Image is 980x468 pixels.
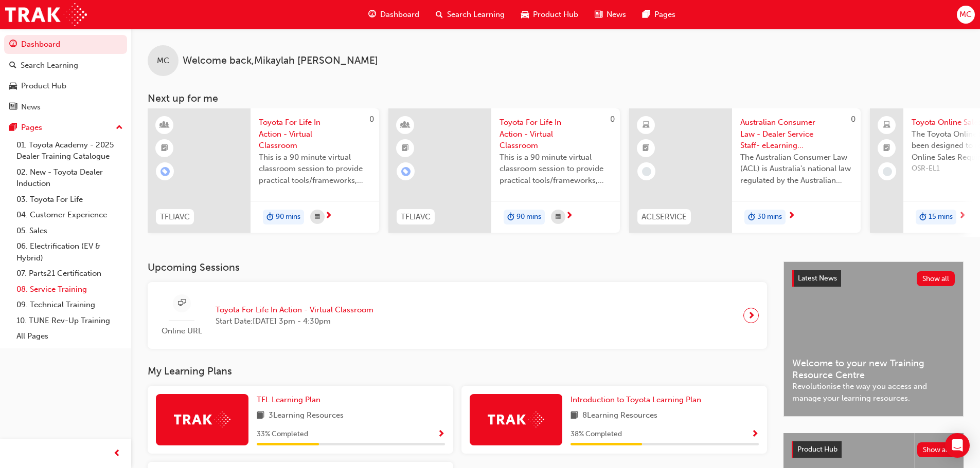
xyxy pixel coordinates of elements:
[654,9,675,21] span: Pages
[259,117,371,152] span: Toyota For Life In Action - Virtual Classroom
[740,117,852,152] span: Australian Consumer Law - Dealer Service Staff- eLearning Module
[797,445,838,454] span: Product Hub
[315,211,320,223] span: calendar-icon
[266,211,274,224] span: duration-icon
[368,8,376,21] span: guage-icon
[131,92,980,104] h3: Next up for me
[156,290,759,341] a: Online URLToyota For Life In Action - Virtual ClassroomStart Date:[DATE] 3pm - 4:30pm
[360,4,427,25] a: guage-iconDashboard
[436,8,443,21] span: search-icon
[401,211,431,223] span: TFLIAVC
[751,428,759,441] button: Show Progress
[4,77,127,96] a: Product Hub
[21,101,41,113] div: News
[160,211,190,223] span: TFLIAVC
[437,430,445,439] span: Show Progress
[751,430,759,439] span: Show Progress
[216,304,373,316] span: Toyota For Life In Action - Virtual Classroom
[556,211,561,223] span: calendar-icon
[959,9,972,21] span: MC
[533,9,578,21] span: Product Hub
[12,223,127,239] a: 05. Sales
[788,212,795,221] span: next-icon
[792,358,955,381] span: Welcome to your new Training Resource Centre
[957,6,975,24] button: MC
[12,328,127,344] a: All Pages
[917,442,956,457] button: Show all
[427,4,513,25] a: search-iconSearch Learning
[9,40,17,49] span: guage-icon
[488,411,544,427] img: Trak
[401,167,411,176] span: learningRecordVerb_ENROLL-icon
[21,122,42,134] div: Pages
[4,98,127,117] a: News
[4,56,127,75] a: Search Learning
[929,211,953,223] span: 15 mins
[21,60,78,71] div: Search Learning
[9,61,16,70] span: search-icon
[257,409,264,422] span: book-icon
[12,137,127,164] a: 01. Toyota Academy - 2025 Dealer Training Catalogue
[12,192,127,208] a: 03. Toyota For Life
[565,212,573,221] span: next-icon
[380,9,419,21] span: Dashboard
[437,428,445,441] button: Show Progress
[156,325,207,337] span: Online URL
[851,115,856,124] span: 0
[571,428,622,440] span: 38 % Completed
[783,261,964,417] a: Latest NewsShow allWelcome to your new Training Resource CentreRevolutionise the way you access a...
[740,152,852,186] span: The Australian Consumer Law (ACL) is Australia's national law regulated by the Australian Competi...
[161,142,168,155] span: booktick-icon
[883,167,892,176] span: learningRecordVerb_NONE-icon
[792,441,955,458] a: Product HubShow all
[643,8,650,21] span: pages-icon
[148,365,767,377] h3: My Learning Plans
[12,207,127,223] a: 04. Customer Experience
[161,167,170,176] span: learningRecordVerb_ENROLL-icon
[757,211,782,223] span: 30 mins
[178,297,186,310] span: sessionType_ONLINE_URL-icon
[586,4,634,25] a: news-iconNews
[792,270,955,287] a: Latest NewsShow all
[12,238,127,266] a: 06. Electrification (EV & Hybrid)
[183,55,378,67] span: Welcome back , Mikaylah [PERSON_NAME]
[9,123,17,133] span: pages-icon
[521,8,529,21] span: car-icon
[402,142,409,155] span: booktick-icon
[4,35,127,54] a: Dashboard
[12,282,127,297] a: 08. Service Training
[571,409,578,422] span: book-icon
[610,115,615,124] span: 0
[582,409,657,422] span: 8 Learning Resources
[257,395,320,404] span: TFL Learning Plan
[883,119,890,132] span: laptop-icon
[595,8,602,21] span: news-icon
[5,3,87,26] img: Trak
[642,211,687,223] span: ACLSERVICE
[643,142,650,155] span: booktick-icon
[174,411,230,427] img: Trak
[798,274,837,283] span: Latest News
[919,211,926,224] span: duration-icon
[12,164,127,192] a: 02. New - Toyota Dealer Induction
[116,121,123,135] span: up-icon
[642,167,651,176] span: learningRecordVerb_NONE-icon
[571,395,701,404] span: Introduction to Toyota Learning Plan
[500,117,612,152] span: Toyota For Life In Action - Virtual Classroom
[402,119,409,132] span: learningResourceType_INSTRUCTOR_LED-icon
[12,266,127,282] a: 07. Parts21 Certification
[500,152,612,186] span: This is a 90 minute virtual classroom session to provide practical tools/frameworks, behaviours a...
[747,308,755,323] span: next-icon
[607,9,626,21] span: News
[516,211,541,223] span: 90 mins
[945,433,970,458] div: Open Intercom Messenger
[216,315,373,327] span: Start Date: [DATE] 3pm - 4:30pm
[748,211,755,224] span: duration-icon
[161,119,168,132] span: learningResourceType_INSTRUCTOR_LED-icon
[447,9,505,21] span: Search Learning
[21,80,66,92] div: Product Hub
[4,118,127,137] button: Pages
[634,4,684,25] a: pages-iconPages
[148,261,767,273] h3: Upcoming Sessions
[9,82,17,91] span: car-icon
